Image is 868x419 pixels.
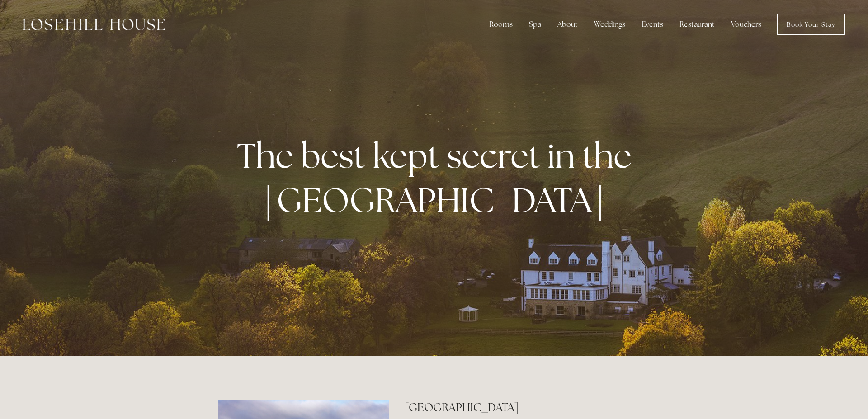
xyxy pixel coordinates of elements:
[405,400,650,415] h2: [GEOGRAPHIC_DATA]
[550,15,585,33] div: About
[482,15,520,33] div: Rooms
[777,14,845,35] a: Book Your Stay
[587,15,632,33] div: Weddings
[634,15,670,33] div: Events
[522,15,548,33] div: Spa
[23,19,165,30] img: Losehill House
[672,15,722,33] div: Restaurant
[724,15,769,33] a: Vouchers
[237,133,639,222] strong: The best kept secret in the [GEOGRAPHIC_DATA]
